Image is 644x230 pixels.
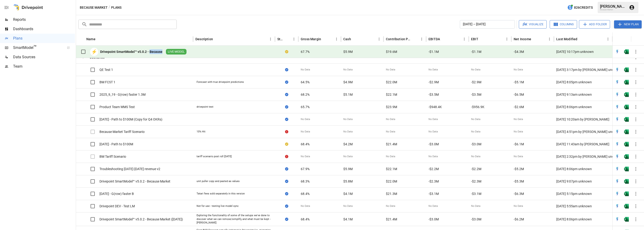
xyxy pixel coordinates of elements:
span: 68.3% [301,179,310,184]
span: $4.2M [343,142,353,146]
img: quick-edit-flash.b8aec18c.svg [615,204,620,208]
span: No Data [471,204,480,208]
div: [DATE] 8:06pm unknown [554,101,612,113]
span: $5.9M [343,167,353,171]
div: Product Team WMS Test [99,105,135,109]
img: excel-icon.76473adf.svg [624,204,629,208]
span: No Data [514,117,523,121]
button: [DATE] – [DATE] [460,20,515,29]
span: No Data [514,155,523,158]
span: -$4.3M [514,49,524,54]
div: Open in Excel [624,49,629,54]
div: Drivepoint DEV - Test LM [99,204,135,208]
img: quick-edit-flash.b8aec18c.svg [615,217,620,222]
span: $4.9M [343,80,353,84]
img: excel-icon.76473adf.svg [624,142,629,146]
div: Drivepoint SmartModel™ v5.0.2 - Because Market [99,179,170,184]
div: Because Market [600,9,626,11]
div: Open in Quick Edit [615,167,620,171]
div: Open in Quick Edit [615,179,620,184]
span: $21.4M [386,142,397,146]
button: Sort [578,36,584,42]
span: SmartModel [13,45,62,51]
div: Open in Quick Edit [615,49,620,54]
span: No Data [428,130,438,134]
span: No Data [514,204,523,208]
button: Contribution Profit column menu [418,36,425,42]
span: -$5.3M [514,179,524,184]
span: Reports [13,17,75,22]
button: Sort [96,36,102,42]
span: $21.4M [386,217,397,222]
div: Open in Excel [624,204,629,208]
span: No Data [428,204,438,208]
span: Data Sources [13,54,75,60]
button: EBITDA column menu [461,36,468,42]
div: ⚡ [90,48,98,56]
img: excel-icon.76473adf.svg [624,117,629,122]
span: -$2.3M [471,179,481,184]
span: Dashboards [13,26,75,32]
div: Sync complete [285,217,288,222]
span: -$3.1M [471,191,481,196]
div: Sync complete [285,92,288,97]
span: No Data [428,117,438,121]
div: Open in Quick Edit [615,204,620,208]
div: [DATE] - G(row) faster B [99,191,134,196]
div: [DATE] 11:43am by [PERSON_NAME] [554,138,612,150]
img: excel-icon.76473adf.svg [624,191,629,196]
div: [PERSON_NAME] [600,4,626,9]
span: -$3.1M [428,191,439,196]
div: Open in Excel [624,117,629,122]
div: Troubleshooting [DATE]-[DATE] revenue v2 [99,167,160,171]
div: Open in Excel [624,105,629,109]
div: [DATE] 5:55am unknown [554,200,612,212]
span: -$6.2M [514,217,524,222]
span: Plans [13,36,75,41]
span: -$956.9K [471,105,484,109]
span: -$3.0M [471,142,481,146]
span: No Data [471,68,480,72]
button: 826Credits [565,3,595,12]
span: -$948.4K [428,105,442,109]
div: drivepoint test [197,105,213,109]
div: Sync complete [285,179,288,184]
button: Sort [412,36,418,42]
span: 65.7% [301,105,310,109]
div: Open in Quick Edit [615,217,620,222]
img: quick-edit-flash.b8aec18c.svg [615,167,620,171]
span: No Data [471,117,480,121]
span: 68.2% [301,92,310,97]
div: Open in Quick Edit [615,92,620,97]
button: Add Folder [579,20,610,29]
div: [DATE] 8:05pm unknown [554,76,612,88]
div: Sync complete [285,105,288,109]
span: 68.4% [301,191,310,196]
div: [DATE] 8:06pm unknown [554,212,612,226]
div: [DATE] 9:13am unknown [554,88,612,101]
button: Sort [440,36,447,42]
button: New Plan [614,20,642,28]
span: No Data [471,130,480,134]
div: tariff scenario post roll [DATE] [197,155,232,158]
div: Open in Excel [624,80,629,84]
span: 67.9% [301,167,310,171]
div: unit puller copy and pasted as values [197,179,240,183]
div: Open in Quick Edit [615,191,620,196]
div: [DATE] 2:32pm by [PERSON_NAME] undefined [554,150,612,163]
span: No Data [301,68,310,72]
span: No Data [386,117,395,121]
div: Cash [343,37,351,41]
div: Open in Excel [624,129,629,134]
div: 15% Hit [197,130,205,134]
span: -$6.5M [514,92,524,97]
img: excel-icon.76473adf.svg [624,167,629,171]
button: Net Income column menu [546,36,553,42]
span: No Data [301,204,310,208]
div: [DATE] 5:15pm unknown [554,187,612,200]
div: Open in Quick Edit [615,129,620,134]
button: Visualize [519,20,547,29]
div: Sync complete [285,80,288,84]
div: Sync complete [285,204,288,208]
span: No Data [343,204,353,208]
